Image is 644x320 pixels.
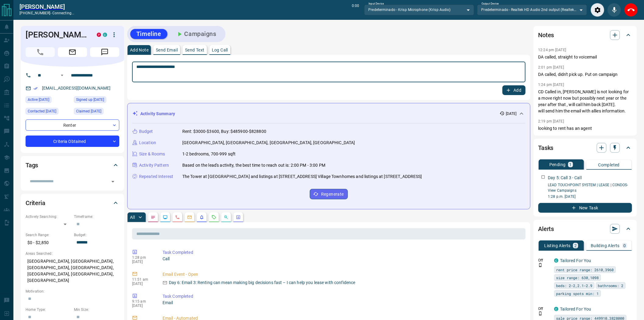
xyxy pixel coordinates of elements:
[19,3,74,10] a: [PERSON_NAME]
[624,3,638,17] div: End Call
[26,289,119,294] p: Motivation:
[169,279,355,286] p: Day 6: Email 3: Renting can mean making big decisions fast – I can help you lease with confidence
[74,232,119,238] p: Budget:
[26,214,71,219] p: Actively Searching:
[556,283,593,289] span: beds: 2-2,2.1-2.9
[182,162,325,169] p: Based on the lead's activity, the best time to reach out is: 2:00 PM - 3:00 PM
[163,293,523,300] p: Task Completed
[556,267,614,273] span: rent price range: 2610,3960
[139,151,165,157] p: Size & Rooms
[132,255,153,260] p: 1:28 pm
[26,96,71,105] div: Thu Jul 31 2025
[163,249,523,256] p: Task Completed
[591,244,620,248] p: Building Alerts
[538,30,554,40] h2: Notes
[538,65,564,69] p: 2:01 pm [DATE]
[548,194,632,199] p: 1:28 p.m. [DATE]
[224,215,229,220] svg: Opportunities
[506,111,517,116] p: [DATE]
[132,277,153,282] p: 11:51 am
[236,215,241,220] svg: Agent Actions
[591,3,604,17] div: Audio Settings
[42,86,111,91] a: [EMAIL_ADDRESS][DOMAIN_NAME]
[74,214,119,219] p: Timeframe:
[170,29,222,39] button: Campaigns
[538,258,551,263] p: Off
[538,119,564,123] p: 2:19 pm [DATE]
[538,224,554,234] h2: Alerts
[560,307,591,311] a: Tailored For You
[19,10,74,16] p: [PHONE_NUMBER] -
[140,111,175,117] p: Activity Summary
[574,244,577,248] p: 2
[548,183,628,193] a: LEAD TOUCHPOINT SYSTEM | LEASE | CONDOS- View Campaigns
[26,256,119,286] p: [GEOGRAPHIC_DATA], [GEOGRAPHIC_DATA], [GEOGRAPHIC_DATA], [GEOGRAPHIC_DATA], [GEOGRAPHIC_DATA], [G...
[538,203,632,213] button: New Task
[212,215,216,220] svg: Requests
[624,244,626,248] p: 0
[26,108,71,116] div: Fri Aug 08 2025
[103,33,107,37] div: condos.ca
[28,108,56,114] span: Contacted [DATE]
[132,299,153,304] p: 9:15 am
[182,151,236,157] p: 1-2 bedrooms, 700-999 sqft
[598,163,620,167] p: Completed
[187,215,192,220] svg: Emails
[139,128,153,135] p: Budget
[481,2,499,6] label: Output Device
[26,232,71,238] p: Search Range:
[76,108,101,114] span: Claimed [DATE]
[182,140,355,146] p: [GEOGRAPHIC_DATA], [GEOGRAPHIC_DATA], [GEOGRAPHIC_DATA], [GEOGRAPHIC_DATA]
[26,158,119,172] div: Tags
[182,128,266,135] p: Rent: $3000-$3600, Buy: $485900-$828800
[132,304,153,308] p: [DATE]
[26,238,71,248] p: $0 - $2,850
[182,173,422,180] p: The Tower at [GEOGRAPHIC_DATA] and listings at [STREET_ADDRESS] Village Townhomes and listings at...
[212,48,228,52] p: Log Call
[109,177,117,186] button: Open
[538,48,566,52] p: 12:24 pm [DATE]
[74,307,119,312] p: Min Size:
[26,119,119,131] div: Renter
[556,290,599,297] span: parking spots min: 1
[554,307,558,311] div: condos.ca
[58,47,87,57] span: Email
[132,108,525,119] div: Activity Summary[DATE]
[538,222,632,236] div: Alerts
[598,283,624,289] span: bathrooms: 2
[163,300,523,306] p: Email
[175,215,180,220] svg: Calls
[26,160,38,170] h2: Tags
[132,282,153,286] p: [DATE]
[538,140,632,155] div: Tasks
[163,271,523,278] p: Email Event - Open
[26,251,119,256] p: Areas Searched:
[151,215,156,220] svg: Notes
[554,258,558,263] div: condos.ca
[74,96,119,105] div: Sat Apr 28 2018
[538,263,543,267] svg: Push Notification Only
[556,275,599,281] span: size range: 630,1098
[139,173,173,180] p: Repeated Interest
[163,256,523,262] p: Call
[549,162,566,167] p: Pending
[90,47,119,57] span: Message
[97,33,101,37] div: property.ca
[538,71,632,78] p: DA called, didn't pick up. Put on campaign
[477,5,587,15] div: Predeterminado - Realtek HD Audio 2nd output (Realtek(R) Audio)
[139,162,169,169] p: Activity Pattern
[199,215,204,220] svg: Listing Alerts
[310,189,348,199] button: Regenerate
[156,48,178,52] p: Send Email
[130,29,167,39] button: Timeline
[569,162,572,167] p: 1
[548,175,582,181] p: Day 5: Call 3 - Call
[52,11,74,15] span: connecting...
[26,136,119,147] div: Criteria Obtained
[607,3,621,17] div: Mute
[74,108,119,116] div: Tue Sep 04 2018
[538,83,564,87] p: 1:24 pm [DATE]
[538,89,632,114] p: CD Called in, [PERSON_NAME] is not looking for a move right now but possibly next year or the yea...
[130,215,135,219] p: All
[538,28,632,42] div: Notes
